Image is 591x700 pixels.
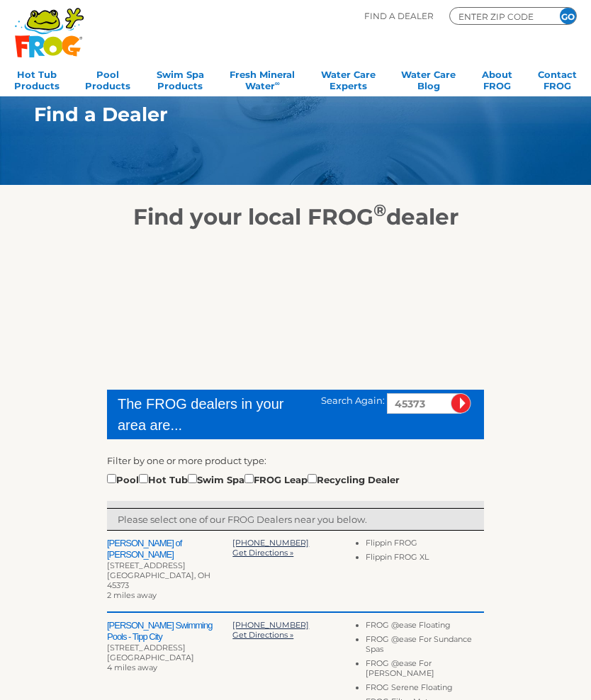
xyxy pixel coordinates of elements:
div: [GEOGRAPHIC_DATA], OH 45373 [107,570,232,590]
li: FROG @ease Floating [366,620,484,634]
li: FROG @ease For Sundance Spas [366,634,484,658]
p: Please select one of our FROG Dealers near you below. [118,512,473,526]
div: [STREET_ADDRESS] [107,643,232,653]
a: PoolProducts [85,64,130,93]
input: Zip Code Form [457,10,542,23]
sup: ® [373,200,386,220]
p: Find A Dealer [364,7,434,25]
a: Water CareBlog [401,64,456,93]
li: Flippin FROG [366,538,484,552]
h2: [PERSON_NAME] of [PERSON_NAME] [107,538,232,560]
div: The FROG dealers in your area are... [118,393,300,436]
div: [GEOGRAPHIC_DATA] [107,653,232,662]
label: Filter by one or more product type: [107,453,266,468]
li: FROG Serene Floating [366,682,484,696]
a: AboutFROG [482,64,512,93]
input: GO [560,8,576,24]
a: Get Directions » [232,548,293,558]
a: ContactFROG [538,64,577,93]
a: [PHONE_NUMBER] [232,538,309,548]
a: [PHONE_NUMBER] [232,620,309,630]
a: Hot TubProducts [14,64,60,93]
span: 4 miles away [107,662,157,672]
a: Get Directions » [232,630,293,640]
li: FROG @ease For [PERSON_NAME] [366,658,484,682]
a: Water CareExperts [321,64,376,93]
div: [STREET_ADDRESS] [107,560,232,570]
div: Pool Hot Tub Swim Spa FROG Leap Recycling Dealer [107,471,400,487]
li: Flippin FROG XL [366,552,484,566]
span: 2 miles away [107,590,157,600]
a: Swim SpaProducts [157,64,204,93]
h1: Find a Dealer [34,103,522,125]
span: Search Again: [321,395,385,406]
h2: Find your local FROG dealer [13,203,578,230]
sup: ∞ [275,79,280,87]
a: Fresh MineralWater∞ [230,64,295,93]
input: Submit [451,393,471,414]
h2: [PERSON_NAME] Swimming Pools - Tipp City [107,620,232,643]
